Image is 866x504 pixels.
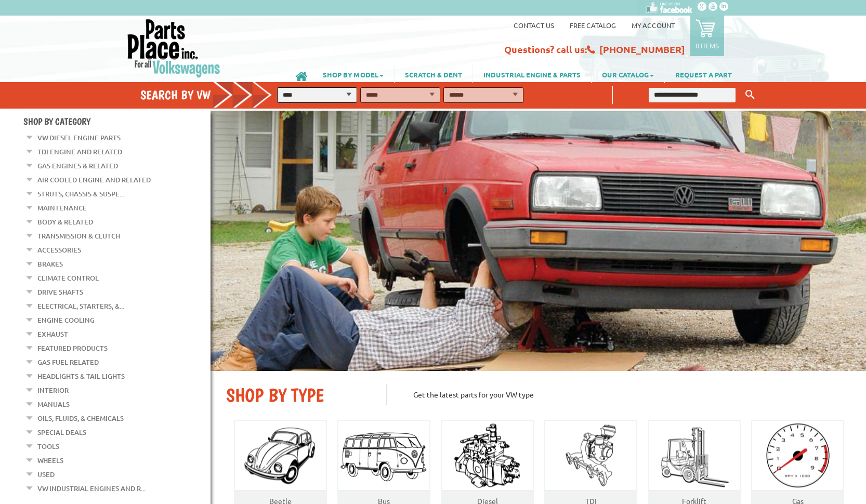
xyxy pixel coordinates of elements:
img: Parts Place Inc! [126,18,221,78]
a: Gas Fuel Related [37,355,99,369]
a: INDUSTRIAL ENGINE & PARTS [473,65,591,83]
p: 0 items [696,41,719,50]
a: Maintenance [37,201,87,215]
a: Body & Related [37,215,93,229]
a: Electrical, Starters, &... [37,299,124,313]
a: VW Industrial Engines and R... [37,482,146,495]
img: Beatle [235,426,326,487]
button: Keyword Search [742,86,758,103]
a: Used [37,468,55,481]
a: Wheels [37,454,63,467]
img: First slide [900x500] [211,111,866,371]
img: TDI [557,421,625,491]
a: SHOP BY MODEL [312,65,394,83]
a: Drive Shafts [37,285,83,299]
a: Contact us [514,21,554,30]
a: 0 items [690,16,724,56]
a: Climate Control [37,271,99,285]
a: REQUEST A PART [665,65,742,83]
a: Featured Products [37,341,108,355]
a: SCRATCH & DENT [395,65,473,83]
img: Diesel [450,421,525,491]
a: OUR CATALOG [592,65,664,83]
a: Free Catalog [570,21,616,30]
a: Engine Cooling [37,313,95,327]
h4: Shop By Category [23,116,211,127]
a: Struts, Chassis & Suspe... [37,187,124,201]
a: Special Deals [37,426,86,439]
a: Tools [37,440,59,453]
a: VW Diesel Engine Parts [37,131,121,144]
h2: SHOP BY TYPE [226,384,371,406]
a: Air Cooled Engine and Related [37,173,151,187]
p: Get the latest parts for your VW type [386,384,850,405]
img: Gas [756,421,839,491]
a: My Account [632,21,675,30]
a: TDI Engine and Related [37,145,122,158]
a: Accessories [37,243,81,257]
a: Oils, Fluids, & Chemicals [37,412,124,425]
h4: Search by VW [140,87,283,102]
img: Bus [338,429,429,483]
img: Forklift [658,421,731,491]
a: Brakes [37,257,63,271]
a: Gas Engines & Related [37,159,118,173]
a: Interior [37,383,69,397]
a: Headlights & Tail Lights [37,369,125,383]
a: Transmission & Clutch [37,229,120,243]
a: Exhaust [37,327,68,341]
a: Manuals [37,397,70,411]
